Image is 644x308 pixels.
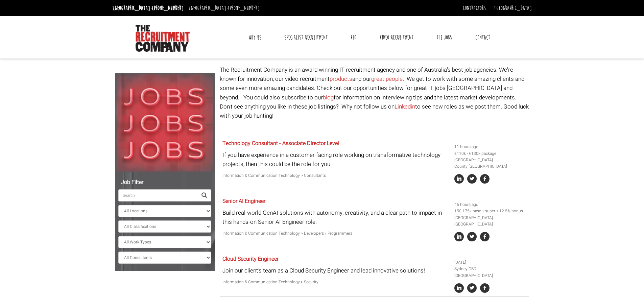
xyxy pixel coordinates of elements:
a: Video Recruitment [375,29,419,46]
a: Contractors [463,4,486,12]
li: [GEOGRAPHIC_DATA] [GEOGRAPHIC_DATA] [454,215,527,228]
a: [GEOGRAPHIC_DATA] [494,4,532,12]
a: RPO [345,29,361,46]
a: The Jobs [431,29,457,46]
li: €110k - €130k package [454,150,527,157]
li: Sydney CBD [GEOGRAPHIC_DATA] [454,266,527,279]
p: If you have experience in a customer facing role working on transformative technology projects, t... [222,150,449,169]
a: blog [323,93,334,102]
a: Cloud Security Engineer [222,255,279,263]
p: Information & Communication Technology > Consultants [222,172,449,179]
p: Build real-world GenAI solutions with autonomy, creativity, and a clear path to impact in this ha... [222,208,449,227]
li: [DATE] [454,259,527,266]
li: [GEOGRAPHIC_DATA]: [187,3,261,14]
img: Jobs, Jobs, Jobs [115,73,215,172]
li: 150-175k base + super + 12.5% bonus [454,208,527,214]
li: 46 hours ago [454,202,527,208]
p: Information & Communication Technology > Security [222,279,449,285]
p: Information & Communication Technology > Developers / Programmers [222,230,449,237]
p: Join our client’s team as a Cloud Security Engineer and lead innovative solutions! [222,266,449,275]
input: Search [118,189,197,202]
li: 11 hours ago [454,144,527,150]
a: Technology Consultant - Associate Director Level [222,139,339,147]
a: Specialist Recruitment [279,29,333,46]
img: The Recruitment Company [136,25,190,52]
a: Linkedin [395,102,415,111]
a: products [330,75,352,83]
li: [GEOGRAPHIC_DATA] County [GEOGRAPHIC_DATA] [454,157,527,170]
h5: Job Filter [118,180,211,186]
a: [PHONE_NUMBER] [228,4,260,12]
p: The Recruitment Company is an award winning IT recruitment agency and one of Australia's best job... [220,65,529,120]
a: Senior AI Engineer [222,197,265,205]
a: [PHONE_NUMBER] [152,4,184,12]
a: great people [371,75,403,83]
a: Why Us [243,29,266,46]
a: Contact [470,29,495,46]
li: [GEOGRAPHIC_DATA]: [111,3,185,14]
